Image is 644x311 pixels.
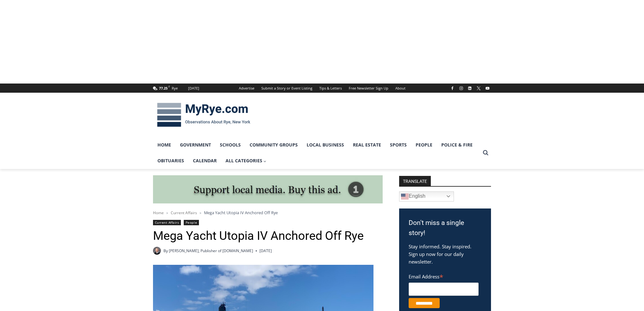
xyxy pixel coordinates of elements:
[258,84,316,93] a: Submit a Story or Event Listing
[166,211,168,215] span: >
[348,137,386,153] a: Real Estate
[153,220,181,225] a: Current Affairs
[153,98,254,131] img: MyRye.com
[316,84,345,93] a: Tips & Letters
[409,270,479,282] label: Email Address
[153,229,383,243] h1: Mega Yacht Utopia IV Anchored Off Rye
[171,210,197,215] a: Current Affairs
[399,191,454,202] a: English
[409,218,481,238] h3: Don't miss a single story!
[480,147,491,159] button: View Search Form
[221,153,271,169] a: All Categories
[401,193,409,200] img: en
[259,248,272,254] time: [DATE]
[409,243,481,265] p: Stay informed. Stay inspired. Sign up now for our daily newsletter.
[235,84,258,93] a: Advertise
[153,137,175,153] a: Home
[457,84,465,92] a: Instagram
[153,137,480,169] nav: Primary Navigation
[159,86,168,90] span: 77.25
[484,84,491,92] a: YouTube
[245,137,302,153] a: Community Groups
[411,137,437,153] a: People
[399,176,431,186] strong: TRANSLATE
[392,84,409,93] a: About
[235,84,409,93] nav: Secondary Navigation
[153,153,188,169] a: Obituaries
[175,137,215,153] a: Government
[153,247,161,255] a: Author image
[153,209,383,216] nav: Breadcrumbs
[188,153,221,169] a: Calendar
[437,137,477,153] a: Police & Fire
[449,84,456,92] a: Facebook
[386,137,411,153] a: Sports
[466,84,474,92] a: Linkedin
[153,210,164,215] a: Home
[184,220,199,225] a: People
[200,211,201,215] span: >
[204,210,278,215] span: Mega Yacht Utopia IV Anchored Off Rye
[188,85,199,91] div: [DATE]
[169,248,253,253] a: [PERSON_NAME], Publisher of [DOMAIN_NAME]
[226,157,267,164] span: All Categories
[345,84,392,93] a: Free Newsletter Sign Up
[475,84,482,92] a: X
[163,248,168,254] span: By
[169,85,170,88] span: F
[153,175,383,204] img: support local media, buy this ad
[302,137,348,153] a: Local Business
[172,85,178,91] div: Rye
[215,137,245,153] a: Schools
